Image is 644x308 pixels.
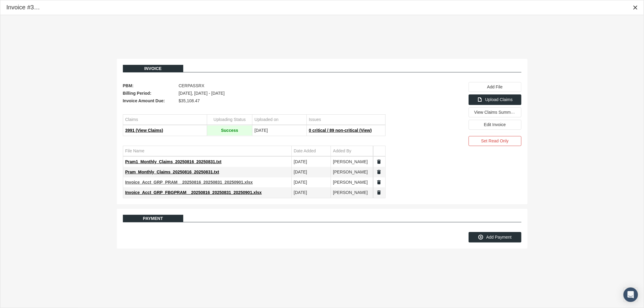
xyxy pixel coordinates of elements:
[485,97,513,102] span: Upload Claims
[252,115,307,125] td: Column Uploaded on
[331,146,373,156] td: Column Added By
[207,125,252,135] td: Success
[125,128,163,133] span: 3991 (View Claims)
[376,190,382,195] a: Split
[309,128,372,133] span: 0 critical / 89 non-critical (View)
[469,120,521,130] div: Edit Invoice
[179,90,225,97] span: [DATE], [DATE] - [DATE]
[144,66,162,71] span: Invoice
[292,146,331,156] td: Column Date Added
[123,146,292,156] td: Column File Name
[292,177,331,187] td: [DATE]
[376,169,382,175] a: Split
[294,148,316,154] div: Date Added
[307,115,385,125] td: Column Issues
[213,117,246,122] div: Uploading Status
[125,170,219,174] span: Pram_Monthly_Claims_20250816_20250831.txt
[143,216,163,221] span: Payment
[255,117,278,122] div: Uploaded on
[252,125,307,135] td: [DATE]
[123,97,176,105] span: Invoice Amount Due:
[292,157,331,167] td: [DATE]
[469,94,521,105] div: Upload Claims
[292,167,331,177] td: [DATE]
[125,148,145,154] div: File Name
[469,82,521,92] div: Add File
[331,167,373,177] td: [PERSON_NAME]
[125,159,222,164] span: Pram1_Monthly_Claims_20250816_20250831.txt
[309,117,321,122] div: Issues
[123,90,176,97] span: Billing Period:
[179,82,204,90] span: CERPASSRX
[123,146,386,198] div: Data grid
[481,138,508,143] span: Set Read Only
[630,2,641,13] div: Close
[125,190,262,195] span: Invoice_Acct_GRP_FBGPRAM__20250816_20250831_20250901.xlsx
[333,148,351,154] div: Added By
[207,115,252,125] td: Column Uploading Status
[123,82,176,90] span: PBM:
[292,187,331,198] td: [DATE]
[376,159,382,164] a: Split
[123,115,207,125] td: Column Claims
[331,187,373,198] td: [PERSON_NAME]
[486,235,511,240] span: Add Payment
[179,97,200,105] span: $35,108.47
[376,179,382,185] a: Split
[469,136,521,146] div: Set Read Only
[469,107,521,117] div: View Claims Summary
[623,287,638,302] div: Open Intercom Messenger
[123,114,386,136] div: Data grid
[125,180,253,185] span: Invoice_Acct_GRP_PRAM__20250816_20250831_20250901.xlsx
[125,117,138,122] div: Claims
[6,3,40,11] div: Invoice #314
[331,177,373,187] td: [PERSON_NAME]
[474,110,517,115] span: View Claims Summary
[469,232,521,243] div: Add Payment
[487,84,502,89] span: Add File
[331,157,373,167] td: [PERSON_NAME]
[484,122,506,127] span: Edit Invoice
